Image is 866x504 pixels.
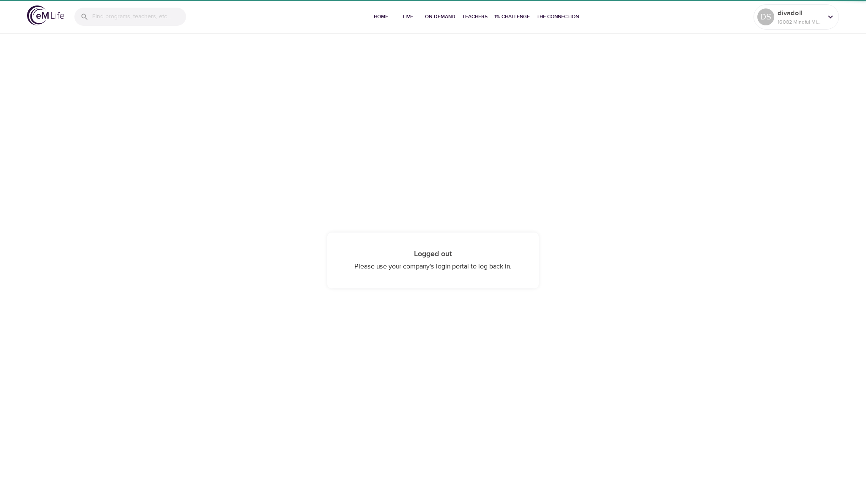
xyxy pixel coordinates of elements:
img: logo [27,5,64,25]
h4: Logged out [344,249,522,259]
span: Please use your company's login portal to log back in. [354,262,512,271]
input: Find programs, teachers, etc... [92,8,186,26]
div: DS [757,8,774,25]
span: On-Demand [425,12,455,21]
span: Live [398,12,418,21]
span: Home [371,12,391,21]
p: divadoll [778,8,822,18]
p: 16082 Mindful Minutes [778,18,822,26]
span: Teachers [462,12,488,21]
span: 1% Challenge [494,12,530,21]
span: The Connection [537,12,579,21]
